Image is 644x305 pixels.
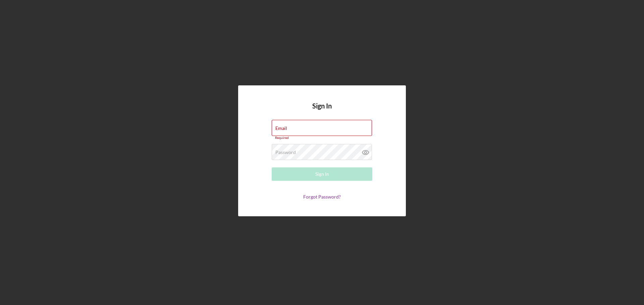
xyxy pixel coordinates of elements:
div: Required [272,136,372,140]
label: Email [275,126,287,131]
div: Sign In [315,167,329,181]
a: Forgot Password? [303,194,341,200]
h4: Sign In [312,102,332,120]
button: Sign In [272,167,372,181]
label: Password [275,150,296,155]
